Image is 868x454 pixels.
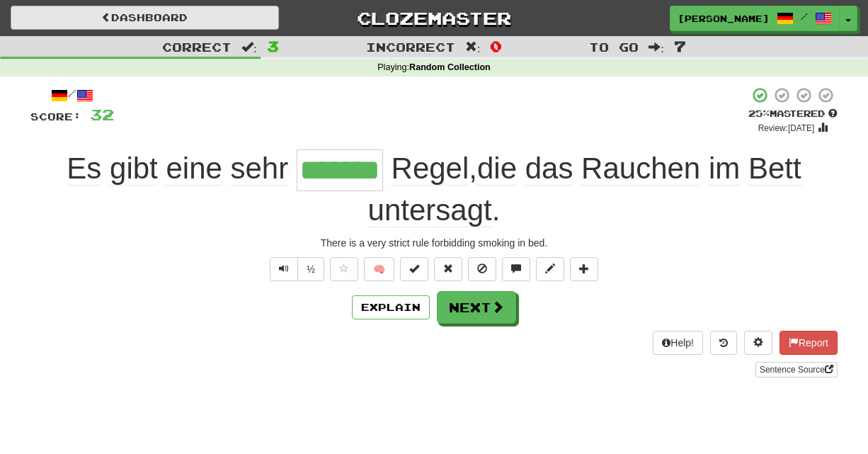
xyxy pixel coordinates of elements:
span: gibt [110,152,158,186]
span: Es [67,152,101,186]
span: : [465,41,481,53]
span: 32 [90,106,114,123]
span: die [477,152,517,186]
a: Clozemaster [300,6,569,30]
div: Text-to-speech controls [267,257,324,281]
small: Review: [DATE] [758,123,815,133]
span: eine [166,152,222,186]
span: To go [589,40,639,54]
button: Reset to 0% Mastered (alt+r) [434,257,462,281]
span: : [649,41,664,53]
button: Explain [352,295,430,319]
span: , . [368,152,801,227]
span: / [801,11,808,21]
span: 25 % [748,108,770,119]
a: Dashboard [11,6,279,30]
strong: Random Collection [409,62,491,72]
button: Report [780,331,838,355]
a: [PERSON_NAME] / [670,6,840,31]
span: Correct [162,40,232,54]
button: Help! [653,331,703,355]
button: Discuss sentence (alt+u) [502,257,530,281]
div: There is a very strict rule forbidding smoking in bed. [30,236,838,250]
a: Sentence Source [755,362,838,378]
span: im [709,152,740,186]
button: 🧠 [364,257,394,281]
div: Mastered [748,108,838,120]
button: Add to collection (alt+a) [570,257,598,281]
span: untersagt [368,193,492,227]
button: Play sentence audio (ctl+space) [270,257,298,281]
button: ½ [297,257,324,281]
button: Round history (alt+y) [710,331,737,355]
div: / [30,86,114,104]
button: Edit sentence (alt+d) [536,257,564,281]
span: Score: [30,110,81,123]
button: Set this sentence to 100% Mastered (alt+m) [400,257,428,281]
span: sehr [231,152,289,186]
span: 0 [490,38,502,55]
span: Bett [748,152,801,186]
span: 7 [674,38,686,55]
span: Incorrect [366,40,455,54]
span: Rauchen [581,152,700,186]
span: das [525,152,573,186]
span: 3 [267,38,279,55]
button: Ignore sentence (alt+i) [468,257,496,281]
button: Next [437,291,516,324]
span: : [241,41,257,53]
button: Favorite sentence (alt+f) [330,257,358,281]
span: [PERSON_NAME] [678,12,770,25]
span: Regel [392,152,469,186]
